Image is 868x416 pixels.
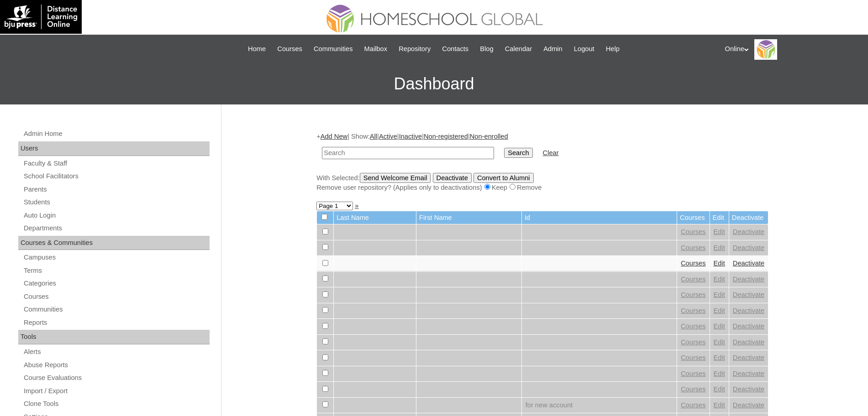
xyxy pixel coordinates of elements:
a: Courses [681,354,706,361]
a: Active [379,133,397,140]
a: Admin Home [23,128,210,140]
a: Help [601,44,624,54]
a: Deactivate [733,354,764,361]
input: Search [322,147,494,159]
a: Deactivate [733,307,764,314]
input: Search [504,148,532,158]
a: Students [23,197,210,208]
a: Edit [714,244,725,251]
div: + | Show: | | | | [316,132,768,192]
a: Parents [23,184,210,195]
a: Non-registered [424,133,468,140]
a: Courses [23,291,210,302]
td: for new account [522,398,677,413]
a: Calendar [500,44,537,54]
a: Deactivate [733,260,764,267]
a: Abuse Reports [23,359,210,371]
td: Last Name [334,211,416,224]
a: Edit [714,291,725,298]
a: Courses [681,370,706,377]
a: Mailbox [360,44,392,54]
a: Edit [714,370,725,377]
a: Courses [273,44,307,54]
a: Import / Export [23,385,210,397]
a: Courses [681,228,706,235]
a: Reports [23,317,210,328]
span: Contacts [442,44,468,54]
a: Edit [714,307,725,314]
h3: Dashboard [5,63,863,104]
a: Communities [309,44,358,54]
a: Edit [714,322,725,330]
a: Non-enrolled [470,133,508,140]
a: Deactivate [733,338,764,346]
td: Courses [677,211,710,224]
div: Users [18,141,210,156]
a: School Facilitators [23,171,210,182]
td: First Name [416,211,521,224]
a: Deactivate [733,276,764,283]
span: Blog [480,44,493,54]
a: Courses [681,338,706,346]
a: Deactivate [733,244,764,251]
input: Convert to Alumni [473,173,534,183]
a: All [370,133,377,140]
div: Tools [18,330,210,344]
td: Id [522,211,677,224]
div: Courses & Communities [18,236,210,250]
a: Departments [23,223,210,234]
a: Categories [23,278,210,289]
a: Deactivate [733,370,764,377]
a: Edit [714,354,725,361]
a: Courses [681,307,706,314]
input: Deactivate [433,173,472,183]
span: Help [606,44,620,54]
a: Alerts [23,346,210,358]
img: logo-white.png [5,5,77,29]
a: Terms [23,265,210,276]
a: Edit [714,385,725,393]
td: Deactivate [729,211,768,224]
a: Logout [569,44,599,54]
a: Deactivate [733,385,764,393]
a: Repository [394,44,435,54]
span: Communities [314,44,353,54]
a: Deactivate [733,401,764,409]
a: Inactive [399,133,422,140]
a: Courses [681,260,706,267]
input: Send Welcome Email [360,173,431,183]
a: Courses [681,401,706,409]
span: Mailbox [364,44,388,54]
a: Courses [681,244,706,251]
a: » [355,202,358,209]
a: Clone Tools [23,398,210,410]
a: Edit [714,260,725,267]
span: Courses [277,44,302,54]
a: Campuses [23,252,210,263]
a: Edit [714,401,725,409]
a: Courses [681,276,706,283]
span: Calendar [505,44,532,54]
a: Admin [539,44,567,54]
a: Edit [714,228,725,235]
a: Edit [714,338,725,346]
a: Deactivate [733,322,764,330]
a: Edit [714,276,725,283]
a: Add New [321,133,347,140]
a: Deactivate [733,291,764,298]
a: Contacts [437,44,473,54]
span: Logout [574,44,594,54]
div: With Selected: [316,173,768,192]
div: Remove user repository? (Applies only to deactivations) Keep Remove [316,183,768,192]
a: Courses [681,291,706,298]
a: Courses [681,385,706,393]
a: Deactivate [733,228,764,235]
a: Course Evaluations [23,372,210,384]
td: Edit [710,211,729,224]
span: Home [248,44,266,54]
a: Home [243,44,270,54]
img: Online Academy [754,39,777,60]
a: Faculty & Staff [23,158,210,169]
a: Clear [543,149,559,156]
a: Auto Login [23,210,210,221]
